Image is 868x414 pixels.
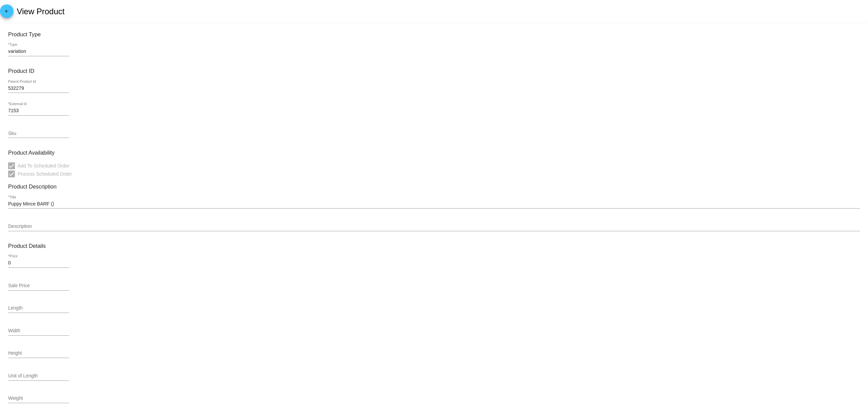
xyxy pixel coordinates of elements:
[8,224,860,229] input: Description
[18,162,70,170] span: Add To Scheduled Order
[8,260,69,266] input: *Price
[8,201,860,207] input: *Title
[18,170,72,178] span: Process Scheduled Order
[8,243,860,249] h3: Product Details
[8,86,69,91] input: Parent Product Id
[3,9,11,17] mat-icon: arrow_back
[8,283,69,289] input: Sale Price
[8,131,69,136] input: Sku
[8,305,69,311] input: Length
[17,7,64,16] h2: View Product
[8,108,69,114] input: *External Id
[8,150,860,156] h3: Product Availability
[8,328,69,334] input: Width
[8,49,69,54] input: *Type
[8,351,69,356] input: Height
[8,68,860,74] h3: Product ID
[8,183,860,190] h3: Product Description
[8,373,69,379] input: Unit of Length
[8,31,860,38] h3: Product Type
[8,396,69,401] input: Weight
